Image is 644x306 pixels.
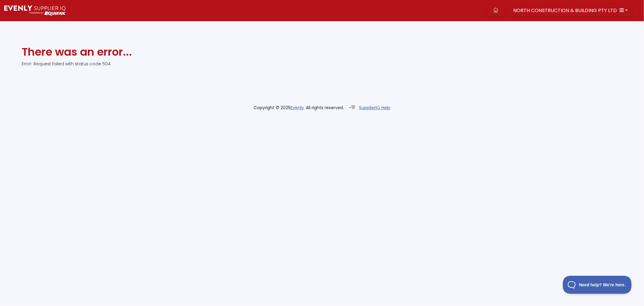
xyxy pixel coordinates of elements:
h1: There was an error... [22,45,622,58]
button: NORTH CONSTRUCTION & BUILDING PTY LTD [507,5,632,16]
div: Copyright © 2025 . All rights reserved. - [223,105,422,111]
a: Evenly [290,105,304,111]
iframe: Toggle Customer Support [563,276,632,294]
span: NORTH CONSTRUCTION & BUILDING PTY LTD [513,7,617,14]
img: Supply Predict [4,5,66,16]
a: SupplierIQ Help [359,105,390,111]
p: Error: Request failed with status code 504 [22,61,622,67]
